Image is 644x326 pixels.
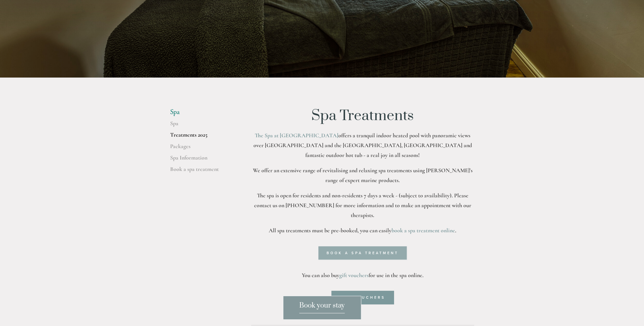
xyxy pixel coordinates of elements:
h1: Spa Treatments [251,108,474,124]
span: Book your stay [299,301,345,313]
a: The Spa at [GEOGRAPHIC_DATA] [255,132,338,139]
p: You can also buy for use in the spa online. [251,270,474,280]
p: All spa treatments must be pre-booked, you can easily . [251,226,474,235]
a: Buy Vouchers [331,291,394,304]
a: Packages [170,143,231,154]
p: The spa is open for residents and non-residents 7 days a week - (subject to availability). Please... [251,191,474,220]
a: Spa Information [170,154,231,166]
a: Spa [170,120,231,131]
a: gift vouchers [339,272,369,279]
a: Treatments 2025 [170,131,231,143]
a: book a spa treatment online [391,227,455,234]
li: Spa [170,108,231,116]
a: Book a spa treatment [170,166,231,177]
a: Book a spa treatment [318,246,407,260]
a: Book your stay [283,296,361,320]
strong: We offer an extensive range of revitalising and relaxing spa treatments using [PERSON_NAME]'s ran... [253,167,474,184]
p: offers a tranquil indoor heated pool with panoramic views over [GEOGRAPHIC_DATA] and the [GEOGRAP... [251,131,474,160]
